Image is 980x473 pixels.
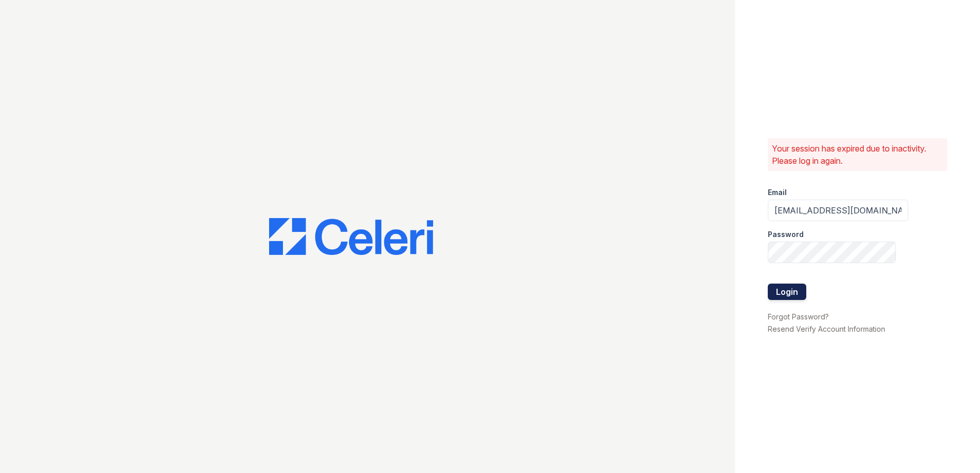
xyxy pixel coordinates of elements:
[768,312,829,321] a: Forgot Password?
[768,229,804,240] label: Password
[768,325,885,333] a: Resend Verify Account Information
[768,187,787,198] label: Email
[269,218,433,255] img: CE_Logo_Blue-a8612792a0a2168367f1c8372b55b34899dd931a85d93a1a3d3e32e68fde9ad4.png
[768,284,806,300] button: Login
[772,142,943,167] p: Your session has expired due to inactivity. Please log in again.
